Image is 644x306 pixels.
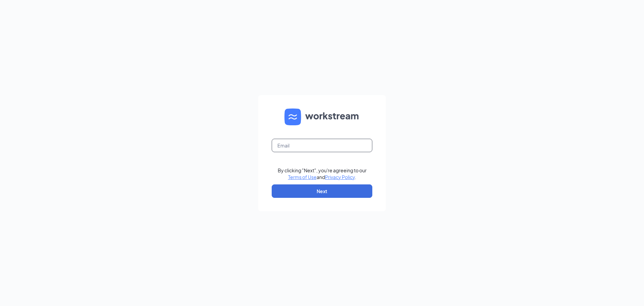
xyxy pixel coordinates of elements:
[284,108,360,125] img: WS logo and Workstream text
[278,167,367,180] div: By clicking "Next", you're agreeing to our and .
[325,174,355,180] a: Privacy Policy
[272,139,372,152] input: Email
[288,174,317,180] a: Terms of Use
[272,184,372,198] button: Next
